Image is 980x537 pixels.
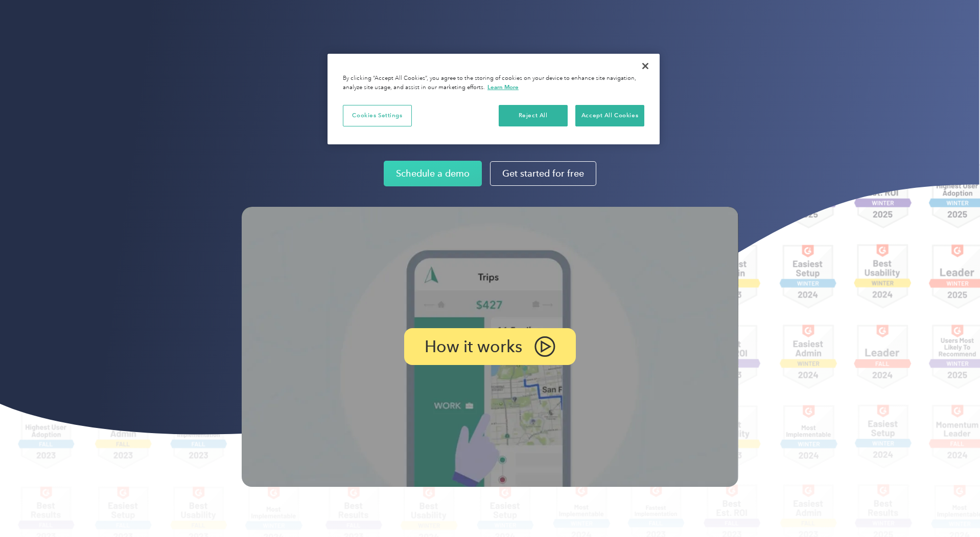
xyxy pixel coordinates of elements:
button: Accept All Cookies [575,105,644,126]
div: Cookie banner [328,54,660,144]
a: More information about your privacy, opens in a new tab [487,83,519,91]
a: Schedule a demo [384,161,482,186]
div: By clicking “Accept All Cookies”, you agree to the storing of cookies on your device to enhance s... [343,74,644,92]
p: How it works [425,339,522,354]
div: Privacy [328,54,660,144]
a: Get started for free [490,161,596,186]
button: Reject All [499,105,568,126]
button: Cookies Settings [343,105,412,126]
button: Close [634,55,657,77]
